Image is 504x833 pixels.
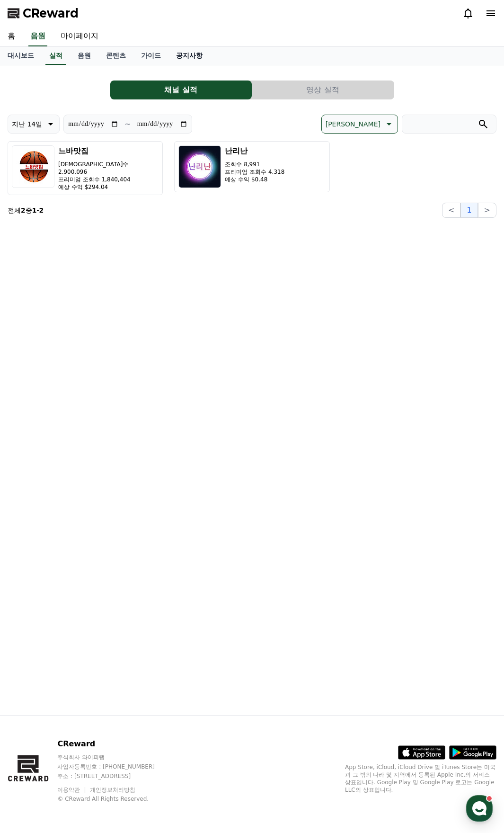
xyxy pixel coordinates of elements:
[345,763,496,794] p: App Store, iCloud, iCloud Drive 및 iTunes Store는 미국과 그 밖의 나라 및 지역에서 등록된 Apple Inc.의 서비스 상표입니다. Goo...
[460,203,477,218] button: 1
[110,81,252,99] button: 채널 실적
[225,161,284,168] p: 조회수 8,991
[225,168,284,176] p: 프리미엄 조회수 4,318
[8,206,44,215] p: 전체 중 -
[21,206,26,214] strong: 2
[28,27,47,46] a: 음원
[442,203,460,218] button: <
[8,115,60,134] button: 지난 14일
[12,117,42,131] p: 지난 14일
[39,206,44,214] strong: 2
[168,47,210,65] a: 공지사항
[8,6,79,21] a: CReward
[57,738,173,750] p: CReward
[326,117,380,131] p: [PERSON_NAME]
[58,161,159,176] p: [DEMOGRAPHIC_DATA]수 2,900,096
[53,27,106,46] a: 마이페이지
[58,176,159,183] p: 프리미엄 조회수 1,840,404
[23,6,79,21] span: CReward
[174,141,329,192] button: 난리난 조회수 8,991 프리미엄 조회수 4,318 예상 수익 $0.48
[57,763,173,770] p: 사업자등록번호 : [PHONE_NUMBER]
[70,47,98,65] a: 음원
[12,145,54,188] img: 느바맛집
[225,176,284,183] p: 예상 수익 $0.48
[58,145,159,157] h3: 느바맛집
[57,795,173,803] p: © CReward All Rights Reserved.
[321,115,398,134] button: [PERSON_NAME]
[32,206,37,214] strong: 1
[45,47,66,65] a: 실적
[3,300,62,324] a: 홈
[122,300,182,324] a: 설정
[57,787,87,793] a: 이용약관
[478,203,496,218] button: >
[98,47,133,65] a: 콘텐츠
[133,47,168,65] a: 가이드
[146,314,158,322] span: 설정
[87,315,98,322] span: 대화
[252,81,394,99] button: 영상 실적
[30,314,35,322] span: 홈
[178,145,221,188] img: 난리난
[57,772,173,780] p: 주소 : [STREET_ADDRESS]
[62,300,122,324] a: 대화
[58,183,159,191] p: 예상 수익 $294.04
[57,753,173,761] p: 주식회사 와이피랩
[90,787,135,793] a: 개인정보처리방침
[225,145,284,157] h3: 난리난
[124,118,131,130] p: ~
[8,141,163,195] button: 느바맛집 [DEMOGRAPHIC_DATA]수 2,900,096 프리미엄 조회수 1,840,404 예상 수익 $294.04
